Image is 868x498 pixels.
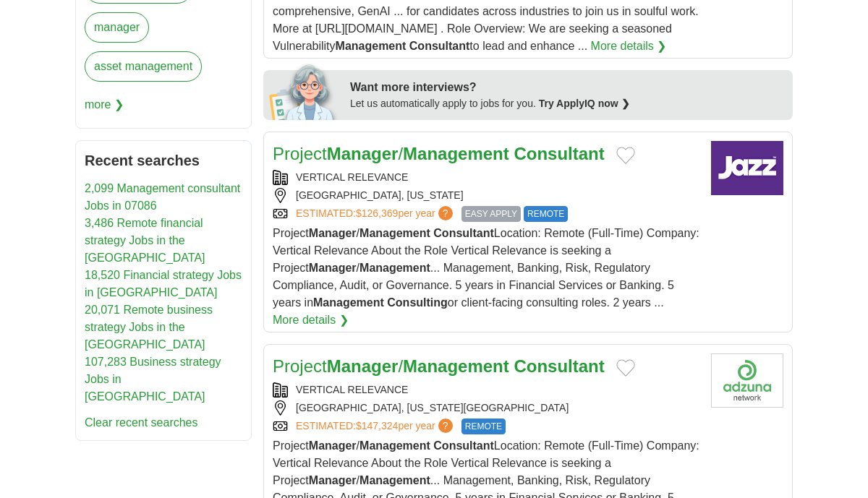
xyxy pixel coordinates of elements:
img: Company logo [711,141,783,195]
strong: Consultant [409,40,470,52]
a: 20,071 Remote business strategy Jobs in the [GEOGRAPHIC_DATA] [85,304,213,351]
img: Company logo [711,353,783,408]
div: [GEOGRAPHIC_DATA], [US_STATE][GEOGRAPHIC_DATA] [273,400,699,416]
strong: Management [403,144,509,163]
strong: Consultant [514,144,604,163]
div: Want more interviews? [350,79,784,96]
strong: Management [359,474,430,486]
strong: Consultant [433,439,494,452]
strong: Manager [309,227,357,239]
strong: Consultant [514,356,604,376]
h2: Recent searches [85,150,242,171]
img: apply-iq-scientist.png [269,62,339,120]
span: REMOTE [524,206,568,222]
strong: Manager [327,356,399,376]
a: More details ❯ [591,38,667,55]
strong: Manager [309,474,357,486]
strong: Management [359,262,430,274]
a: manager [85,12,149,43]
span: Project / Location: Remote (Full-Time) Company: Vertical Relevance About the Role Vertical Releva... [273,227,699,309]
a: More details ❯ [273,312,349,329]
a: Clear recent searches [85,416,198,429]
div: VERTICAL RELEVANCE [273,170,699,185]
span: ? [438,206,453,220]
button: Add to favorite jobs [616,147,635,164]
a: 2,099 Management consultant Jobs in 07086 [85,182,240,212]
a: ESTIMATED:$147,324per year? [296,418,456,434]
button: Add to favorite jobs [616,359,635,377]
div: [GEOGRAPHIC_DATA], [US_STATE] [273,188,699,203]
span: more ❯ [85,90,124,119]
a: ProjectManager/Management Consultant [273,144,605,163]
strong: Management [359,439,430,452]
strong: Management [403,356,509,376]
strong: Consultant [433,227,494,239]
strong: Management [336,40,407,52]
a: ESTIMATED:$126,369per year? [296,206,456,222]
span: $126,369 [356,207,398,219]
strong: Manager [309,439,357,452]
a: 3,486 Remote financial strategy Jobs in the [GEOGRAPHIC_DATA] [85,217,205,264]
div: VERTICAL RELEVANCE [273,382,699,398]
strong: Manager [309,262,357,274]
strong: Management [313,296,384,309]
a: 107,283 Business strategy Jobs in [GEOGRAPHIC_DATA] [85,356,221,403]
div: Let us automatically apply to jobs for you. [350,96,784,111]
a: 18,520 Financial strategy Jobs in [GEOGRAPHIC_DATA] [85,269,242,299]
strong: Management [359,227,430,239]
span: ? [438,418,453,433]
span: REMOTE [461,418,506,434]
strong: Consulting [387,296,448,309]
span: EASY APPLY [461,206,521,222]
span: $147,324 [356,420,398,432]
a: ProjectManager/Management Consultant [273,356,605,376]
a: Try ApplyIQ now ❯ [539,98,630,109]
a: asset management [85,51,202,82]
strong: Manager [327,144,399,163]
